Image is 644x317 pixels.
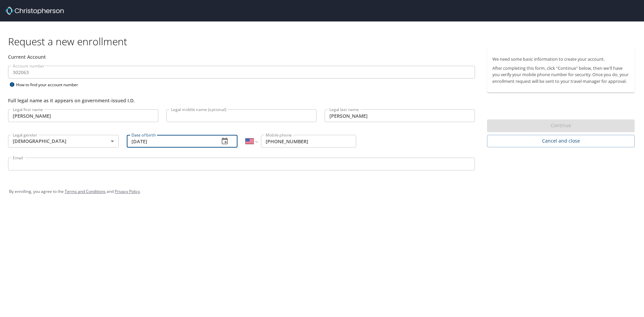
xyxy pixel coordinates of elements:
[8,53,475,60] div: Current Account
[9,183,635,200] div: By enrolling, you agree to the and .
[115,189,140,194] a: Privacy Policy
[492,56,629,62] p: We need some basic information to create your account.
[8,81,92,89] div: How to find your account number
[8,35,640,48] h1: Request a new enrollment
[492,137,629,145] span: Cancel and close
[127,135,214,148] input: MM/DD/YYYY
[487,135,635,147] button: Cancel and close
[5,7,64,15] img: cbt logo
[492,65,629,85] p: After completing this form, click "Continue" below, then we'll have you verify your mobile phone ...
[65,189,106,194] a: Terms and Conditions
[8,97,475,104] div: Full legal name as it appears on government-issued I.D.
[8,135,119,148] div: [DEMOGRAPHIC_DATA]
[261,135,356,148] input: Enter phone number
